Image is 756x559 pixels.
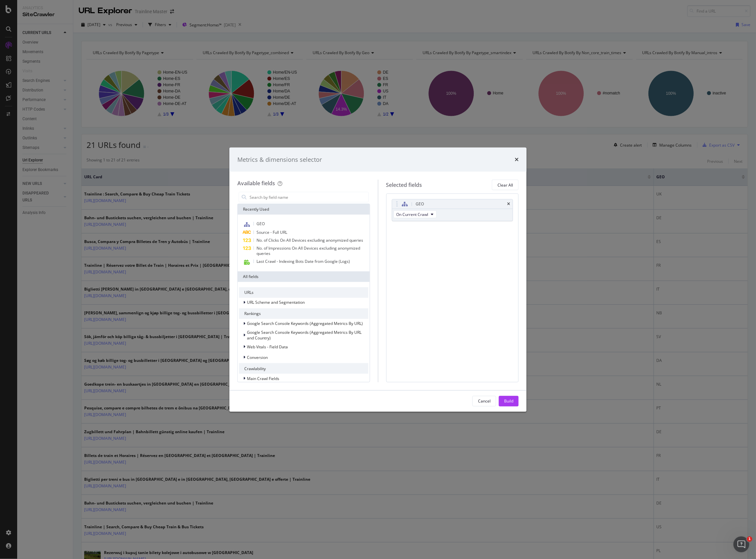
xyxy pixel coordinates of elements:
[229,148,527,412] div: modal
[247,376,279,381] span: Main Crawl Fields
[239,287,368,298] div: URLs
[394,210,437,218] button: On Current Crawl
[386,181,422,189] div: Selected fields
[478,398,491,404] div: Cancel
[257,237,363,243] span: No. of Clicks On All Devices excluding anonymized queries
[239,308,368,319] div: Rankings
[239,363,368,374] div: Crawlability
[247,299,305,305] span: URL Scheme and Segmentation
[238,204,370,215] div: Recently Used
[498,182,513,188] div: Clear All
[504,398,513,404] div: Build
[257,259,350,264] span: Last Crawl - Indexing Bots Date from Google (Logs)
[472,396,496,406] button: Cancel
[247,355,268,360] span: Conversion
[247,344,288,350] span: Web Vitals - Field Data
[238,271,370,282] div: All fields
[392,199,513,221] div: GEOtimesOn Current Crawl
[237,156,322,164] div: Metrics & dimensions selector
[247,321,363,326] span: Google Search Console Keywords (Aggregated Metrics By URL)
[257,221,265,227] span: GEO
[492,180,519,190] button: Clear All
[257,245,360,256] span: No. of Impressions On All Devices excluding anonymized queries
[747,537,752,542] span: 1
[257,229,287,235] span: Source - Full URL
[247,330,361,341] span: Google Search Console Keywords (Aggregated Metrics By URL and Country)
[515,156,519,164] div: times
[507,202,510,206] div: times
[237,180,275,187] div: Available fields
[416,201,424,207] div: GEO
[734,537,749,552] iframe: Intercom live chat
[499,396,519,406] button: Build
[396,212,429,217] span: On Current Crawl
[249,192,368,202] input: Search by field name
